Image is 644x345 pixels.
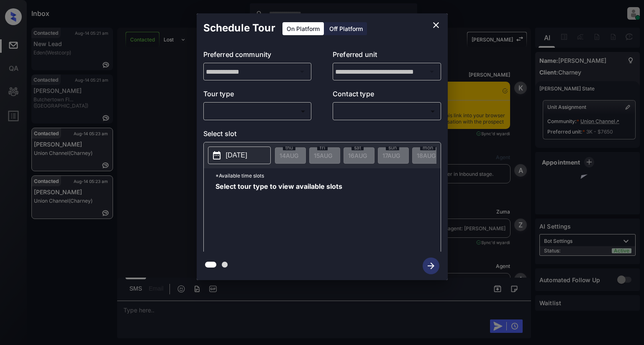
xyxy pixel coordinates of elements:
h2: Schedule Tour [197,13,282,43]
span: Select tour type to view available slots [216,183,342,250]
div: Off Platform [325,22,367,35]
p: Select slot [203,129,441,142]
button: [DATE] [208,147,271,164]
p: Preferred community [203,49,312,63]
p: Preferred unit [333,49,441,63]
p: *Available time slots [216,168,441,183]
p: Contact type [333,89,441,102]
button: close [428,17,444,33]
p: Tour type [203,89,312,102]
p: [DATE] [226,150,247,160]
div: On Platform [282,22,324,35]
